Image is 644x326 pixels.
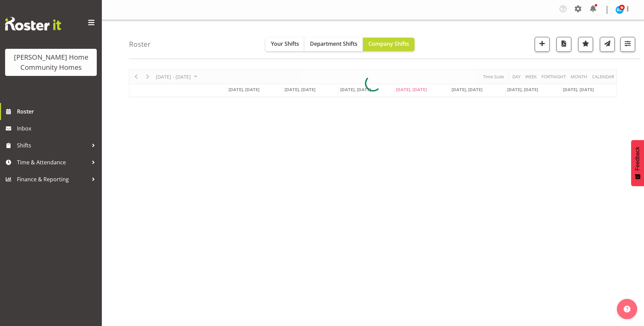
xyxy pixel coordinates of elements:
button: Filter Shifts [620,37,635,52]
span: Roster [17,106,98,117]
button: Feedback - Show survey [631,140,644,186]
span: Department Shifts [310,40,357,47]
button: Your Shifts [265,38,305,51]
img: barbara-dunlop8515.jpg [615,6,624,14]
span: Inbox [17,123,98,134]
button: Download a PDF of the roster according to the set date range. [556,37,571,52]
span: Company Shifts [368,40,409,47]
span: Finance & Reporting [17,174,88,184]
button: Department Shifts [305,38,363,51]
span: Your Shifts [271,40,299,47]
button: Highlight an important date within the roster. [578,37,593,52]
span: Feedback [634,147,641,170]
button: Send a list of all shifts for the selected filtered period to all rostered employees. [600,37,615,52]
img: Rosterit website logo [5,17,61,30]
h4: Roster [129,40,151,48]
button: Add a new shift [535,37,550,52]
img: help-xxl-2.png [624,306,630,312]
span: Time & Attendance [17,157,88,167]
span: Shifts [17,140,88,150]
div: [PERSON_NAME] Home Community Homes [12,52,90,73]
button: Company Shifts [363,38,415,51]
